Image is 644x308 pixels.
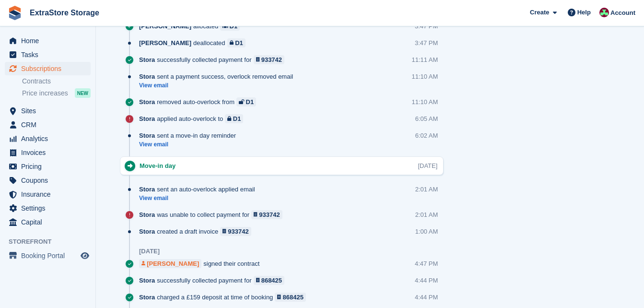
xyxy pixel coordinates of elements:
[261,276,282,285] div: 868425
[139,114,155,123] span: Stora
[139,22,191,31] span: [PERSON_NAME]
[283,293,304,302] div: 868425
[139,185,155,194] span: Stora
[139,97,155,107] span: Stora
[8,6,22,20] img: stora-icon-8386f47178a22dfd0bd8f6a31ec36ba5ce8667c1dd55bd0f319d3a0aa187defe.svg
[254,276,285,285] a: 868425
[139,114,248,123] div: applied auto-overlock to
[139,248,160,255] div: [DATE]
[415,22,438,31] div: 3:47 PM
[415,114,438,123] div: 6:05 AM
[415,185,438,194] div: 2:01 AM
[261,55,282,64] div: 933742
[415,293,438,302] div: 4:44 PM
[5,118,91,131] a: menu
[139,293,155,302] span: Stora
[415,276,438,285] div: 4:44 PM
[139,276,155,285] span: Stora
[139,38,191,47] span: [PERSON_NAME]
[139,210,155,219] span: Stora
[139,72,298,81] div: sent a payment success, overlock removed email
[139,131,241,140] div: sent a move-in day reminder
[139,194,260,202] a: View email
[577,8,591,17] span: Help
[5,188,91,201] a: menu
[21,48,79,61] span: Tasks
[259,210,280,219] div: 933742
[415,227,438,236] div: 1:00 AM
[139,210,287,219] div: was unable to collect payment for
[139,97,261,107] div: removed auto-overlock from
[26,5,103,21] a: ExtraStore Storage
[254,55,285,64] a: 933742
[225,114,243,123] a: D1
[140,161,180,170] div: Move-in day
[5,215,91,229] a: menu
[220,22,240,31] a: D1
[139,259,264,268] div: signed their contract
[5,104,91,118] a: menu
[21,118,79,131] span: CRM
[21,62,79,75] span: Subscriptions
[21,201,79,215] span: Settings
[415,259,438,268] div: 4:47 PM
[230,22,238,31] div: D1
[251,210,282,219] a: 933742
[21,146,79,159] span: Invoices
[21,34,79,47] span: Home
[79,250,91,261] a: Preview store
[5,249,91,262] a: menu
[22,89,68,98] span: Price increases
[418,161,437,170] div: [DATE]
[21,104,79,118] span: Sites
[228,227,248,236] div: 933742
[233,114,241,123] div: D1
[246,97,254,107] div: D1
[22,77,91,86] a: Contracts
[530,8,549,17] span: Create
[139,131,155,140] span: Stora
[411,97,438,107] div: 11:10 AM
[5,146,91,159] a: menu
[411,72,438,81] div: 11:10 AM
[415,131,438,140] div: 6:02 AM
[599,8,609,17] img: Chelsea Parker
[139,227,256,236] div: created a draft invoice
[5,201,91,215] a: menu
[139,72,155,81] span: Stora
[9,237,95,247] span: Storefront
[21,188,79,201] span: Insurance
[139,227,155,236] span: Stora
[235,38,243,47] div: D1
[5,160,91,173] a: menu
[220,227,251,236] a: 933742
[22,88,91,98] a: Price increases NEW
[21,249,79,262] span: Booking Portal
[75,88,91,98] div: NEW
[139,38,250,47] div: deallocated
[139,293,311,302] div: charged a £159 deposit at time of booking
[139,82,298,90] a: View email
[139,22,245,31] div: allocated
[5,132,91,145] a: menu
[5,34,91,47] a: menu
[415,210,438,219] div: 2:01 AM
[21,174,79,187] span: Coupons
[610,8,635,18] span: Account
[21,160,79,173] span: Pricing
[139,55,155,64] span: Stora
[5,48,91,61] a: menu
[139,185,260,194] div: sent an auto-overlock applied email
[139,141,241,149] a: View email
[236,97,256,107] a: D1
[139,276,289,285] div: successfully collected payment for
[21,132,79,145] span: Analytics
[5,174,91,187] a: menu
[21,215,79,229] span: Capital
[147,259,199,268] div: [PERSON_NAME]
[139,55,289,64] div: successfully collected payment for
[139,259,201,268] a: [PERSON_NAME]
[411,55,438,64] div: 11:11 AM
[275,293,306,302] a: 868425
[227,38,246,47] a: D1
